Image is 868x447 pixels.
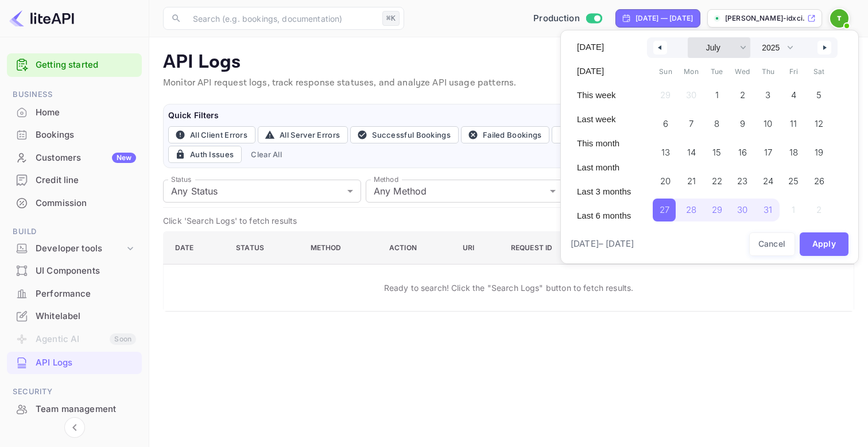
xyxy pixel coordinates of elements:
[704,81,730,104] button: 1
[570,134,638,153] button: This month
[570,182,638,201] button: Last 3 months
[663,114,668,134] span: 6
[570,37,638,57] button: [DATE]
[763,171,773,192] span: 24
[749,232,795,256] button: Cancel
[679,196,704,219] button: 28
[687,171,696,192] span: 21
[715,85,719,106] span: 1
[807,138,832,161] button: 19
[653,138,679,161] button: 13
[807,167,832,190] button: 26
[704,110,730,133] button: 8
[815,142,823,163] span: 19
[730,167,755,190] button: 23
[781,167,807,190] button: 25
[570,85,638,105] button: This week
[738,142,747,163] span: 16
[807,110,832,133] button: 12
[781,63,807,81] span: Fri
[764,142,772,163] span: 17
[687,142,696,163] span: 14
[737,200,747,220] span: 30
[712,171,722,192] span: 22
[790,114,797,134] span: 11
[679,110,704,133] button: 7
[730,110,755,133] button: 9
[815,114,823,134] span: 12
[570,110,638,129] button: Last week
[755,110,781,133] button: 10
[807,81,832,104] button: 5
[730,196,755,219] button: 30
[816,85,821,106] span: 5
[570,158,638,177] button: Last month
[730,63,755,81] span: Wed
[791,85,796,106] span: 4
[740,114,745,134] span: 9
[714,114,719,134] span: 8
[764,200,772,220] span: 31
[704,63,730,81] span: Tue
[781,110,807,133] button: 11
[653,110,679,133] button: 6
[740,85,745,106] span: 2
[712,142,721,163] span: 15
[781,138,807,161] button: 18
[730,138,755,161] button: 16
[814,171,824,192] span: 26
[755,196,781,219] button: 31
[653,63,679,81] span: Sun
[704,196,730,219] button: 29
[686,200,696,220] span: 28
[755,63,781,81] span: Thu
[755,138,781,161] button: 17
[755,81,781,104] button: 3
[679,167,704,190] button: 21
[789,142,798,163] span: 18
[712,200,722,220] span: 29
[689,114,693,134] span: 7
[737,171,747,192] span: 23
[679,63,704,81] span: Mon
[755,167,781,190] button: 24
[570,206,638,226] button: Last 6 months
[660,171,671,192] span: 20
[704,167,730,190] button: 22
[679,138,704,161] button: 14
[807,63,832,81] span: Sat
[764,114,772,134] span: 10
[765,85,770,106] span: 3
[653,196,679,219] button: 27
[653,167,679,190] button: 20
[730,81,755,104] button: 2
[660,200,669,220] span: 27
[788,171,799,192] span: 25
[704,138,730,161] button: 15
[570,61,638,81] button: [DATE]
[800,232,849,256] button: Apply
[661,142,670,163] span: 13
[571,238,634,251] span: [DATE] – [DATE]
[781,81,807,104] button: 4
